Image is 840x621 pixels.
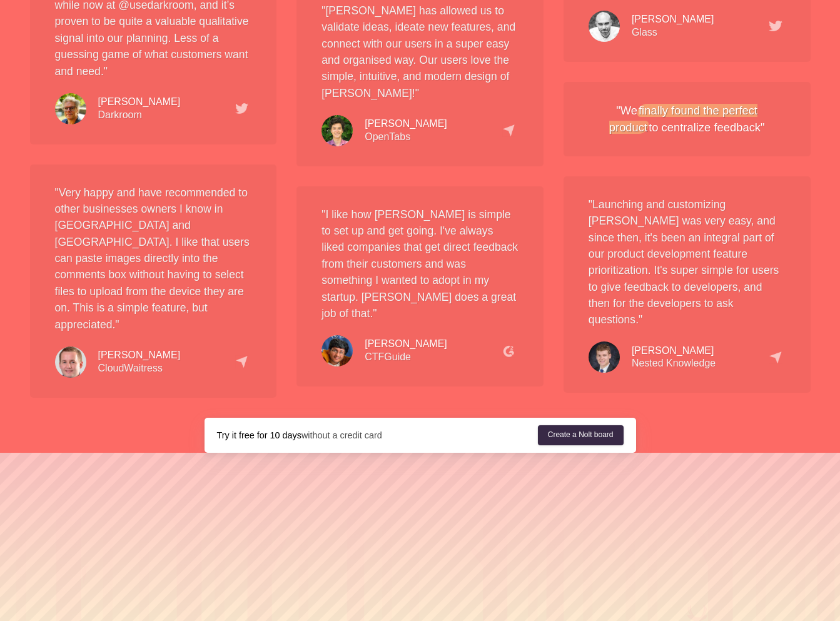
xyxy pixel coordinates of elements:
[589,341,620,373] img: testimonial-kevin.7f980a5c3c.jpg
[321,335,353,366] img: testimonial-pranav.6c855e311b.jpg
[538,425,624,445] a: Create a Nolt board
[217,429,538,442] div: without a credit card
[55,184,252,333] p: "Very happy and have recommended to other businesses owners I know in [GEOGRAPHIC_DATA] and [GEOG...
[98,349,181,375] div: CloudWaitress
[589,102,786,136] div: "We to centralize feedback"
[632,13,714,26] div: [PERSON_NAME]
[502,124,515,137] img: capterra.78f6e3bf33.png
[98,96,181,122] div: Darkroom
[365,338,447,351] div: [PERSON_NAME]
[98,96,181,109] div: [PERSON_NAME]
[365,118,447,131] div: [PERSON_NAME]
[632,345,716,358] div: [PERSON_NAME]
[217,430,301,440] strong: Try it free for 10 days
[365,338,447,364] div: CTFGuide
[365,118,447,144] div: OpenTabs
[769,351,782,364] img: capterra.78f6e3bf33.png
[632,345,716,371] div: Nested Knowledge
[321,3,519,101] p: "[PERSON_NAME] has allowed us to validate ideas, ideate new features, and connect with our users ...
[609,104,757,134] em: finally found the perfect product
[589,11,620,42] img: testimonial-tomwatson.c8c24550f9.jpg
[632,13,714,39] div: Glass
[502,345,515,358] img: g2.cb6f757962.png
[589,196,786,328] p: "Launching and customizing [PERSON_NAME] was very easy, and since then, it's been an integral par...
[55,93,86,124] img: testimonial-jasper.06455394a6.jpg
[235,355,248,368] img: capterra.78f6e3bf33.png
[321,206,519,322] p: "I like how [PERSON_NAME] is simple to set up and get going. I've always liked companies that get...
[769,21,782,32] img: testimonial-tweet.366304717c.png
[321,115,353,146] img: testimonial-umberto.2540ef7933.jpg
[55,346,86,378] img: testimonial-christopher.57c50d1362.jpg
[235,103,248,114] img: testimonial-tweet.366304717c.png
[98,349,181,362] div: [PERSON_NAME]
